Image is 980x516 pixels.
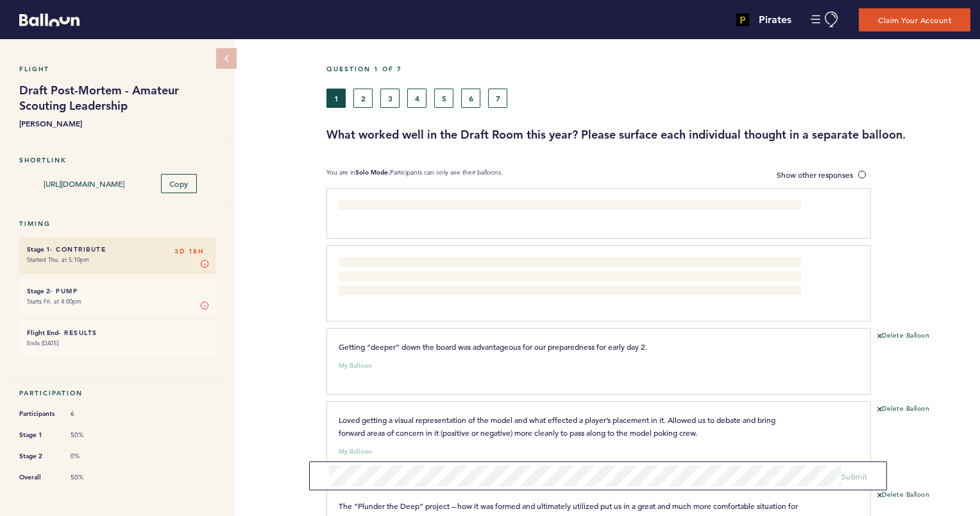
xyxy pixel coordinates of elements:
span: Getting “deeper” down the board was advantageous for our preparedness for early day 2. [339,341,647,352]
p: You are in Participants can only see their balloons. [326,168,503,182]
button: 7 [488,89,507,108]
small: Stage 1 [27,245,50,254]
span: Loved getting a visual representation of the model and what effected a player’s placement in it. ... [339,415,777,438]
span: 0% [71,452,109,461]
h5: Shortlink [19,156,216,164]
time: Ends [DATE] [27,339,58,347]
span: 6 [71,409,109,418]
span: Stage 2 [19,450,58,463]
button: Delete Balloon [877,490,929,501]
button: 3 [380,89,400,108]
button: Claim Your Account [859,8,970,31]
button: Delete Balloon [877,404,929,415]
h6: - Pump [27,287,208,295]
b: [PERSON_NAME] [19,117,216,130]
h6: - Contribute [27,245,208,254]
small: Flight End [27,329,58,337]
span: Stage 1 [19,429,58,442]
h5: Timing [19,219,216,228]
span: Participants [19,408,58,420]
span: 50% [71,431,109,440]
button: 4 [407,89,427,108]
button: Submit [841,470,868,483]
span: Getting exposure to the Model Interpretability Plots was very helpful in understanding where a pl... [339,259,784,295]
button: Manage Account [811,12,840,28]
h5: Question 1 of 7 [326,65,970,73]
span: Show other responses [777,169,853,180]
button: 2 [353,89,373,108]
h3: What worked well in the Draft Room this year? Please surface each individual thought in a separat... [326,127,970,142]
span: I do think it is benificial to have the area supervisors in the room for the draft. I am glad tha... [339,202,763,212]
h4: Pirates [759,12,791,28]
time: Starts Fri. at 4:00pm [27,297,81,305]
h5: Participation [19,389,216,397]
h6: - Results [27,329,208,337]
time: Started Thu. at 5:10pm [27,255,89,264]
span: Submit [841,471,868,481]
small: Stage 2 [27,287,50,295]
span: Copy [169,178,189,189]
span: 50% [71,473,109,482]
button: 5 [434,89,453,108]
span: Overall [19,471,58,484]
button: Copy [161,174,197,193]
h1: Draft Post-Mortem - Amateur Scouting Leadership [19,83,216,114]
svg: Balloon [19,13,80,26]
small: My Balloon [339,363,372,369]
span: 3D 18H [174,245,203,258]
button: Delete Balloon [877,331,929,341]
button: 1 [326,89,346,108]
b: Solo Mode. [355,168,390,176]
button: 6 [461,89,480,108]
a: Balloon [10,13,80,26]
small: My Balloon [339,449,372,455]
h5: Flight [19,65,216,73]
